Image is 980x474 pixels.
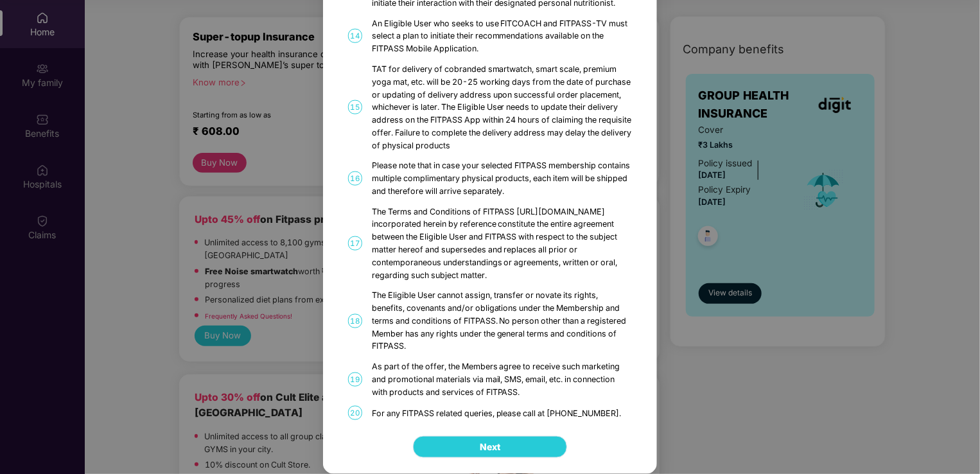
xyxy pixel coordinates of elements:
div: As part of the offer, the Members agree to receive such marketing and promotional materials via m... [372,360,632,398]
div: The Terms and Conditions of FITPASS [URL][DOMAIN_NAME] incorporated herein by reference constitut... [372,206,632,282]
div: For any FITPASS related queries, please call at [PHONE_NUMBER]. [372,407,632,420]
div: An Eligible User who seeks to use FITCOACH and FITPASS-TV must select a plan to initiate their re... [372,17,632,55]
span: 14 [348,29,362,43]
div: Please note that in case your selected FITPASS membership contains multiple complimentary physica... [372,159,632,197]
span: 16 [348,171,362,186]
span: 20 [348,406,362,420]
span: 17 [348,236,362,250]
span: 15 [348,100,362,114]
div: TAT for delivery of cobranded smartwatch, smart scale, premium yoga mat, etc. will be 20-25 worki... [372,63,632,152]
span: 19 [348,373,362,387]
div: The Eligible User cannot assign, transfer or novate its rights, benefits, covenants and/or obliga... [372,289,632,353]
button: Next [413,436,567,458]
span: Next [480,440,500,454]
span: 18 [348,314,362,328]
